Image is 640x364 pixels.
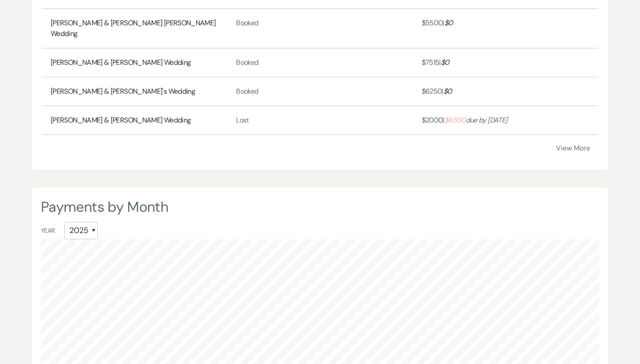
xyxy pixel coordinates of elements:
div: Payments by Month [41,196,599,218]
span: $ 6250 [422,87,442,96]
span: $ 0 [444,18,453,28]
span: $ 7515 [422,58,440,67]
a: [PERSON_NAME] & [PERSON_NAME] Wedding [51,115,191,126]
td: Booked [227,48,412,77]
a: $6250|$0 [422,86,452,97]
a: [PERSON_NAME] & [PERSON_NAME]'s Wedding [51,86,195,97]
span: $ 5500 [422,18,443,28]
i: due by [DATE] [444,115,508,125]
span: $ 0 [444,87,452,96]
button: View More [556,145,590,152]
span: $ 2000 [422,115,443,125]
span: $ 6500 [444,115,466,125]
a: [PERSON_NAME] & [PERSON_NAME] Wedding [51,57,191,68]
a: [PERSON_NAME] & [PERSON_NAME] [PERSON_NAME] Wedding [51,18,218,39]
a: $2000|$6500due by [DATE] [422,115,508,126]
span: Year: [41,226,56,235]
td: Booked [227,9,412,48]
td: Booked [227,77,412,106]
span: $ 0 [441,58,449,67]
a: $7515|$0 [422,57,449,68]
a: $5500|$0 [422,18,453,39]
td: Lost [227,106,412,135]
